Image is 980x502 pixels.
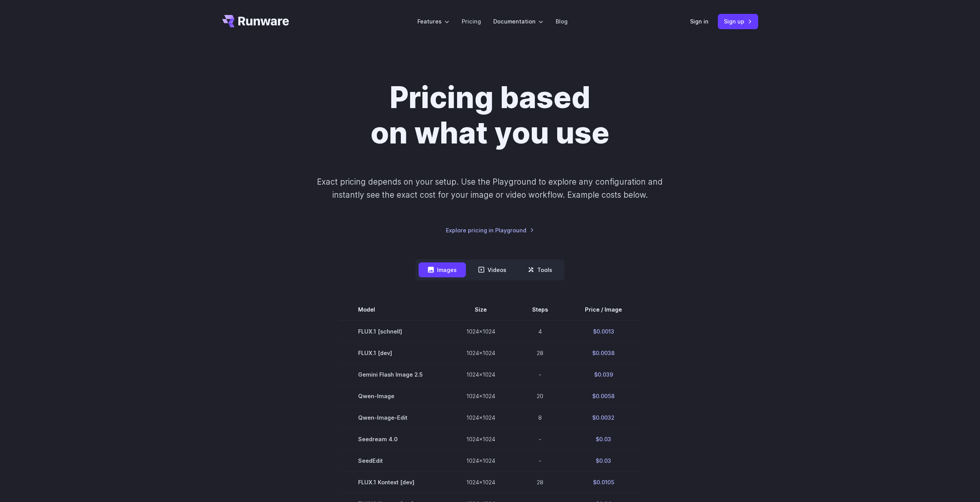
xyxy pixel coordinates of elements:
[302,175,677,201] p: Exact pricing depends on your setup. Use the Playground to explore any configuration and instantl...
[448,450,514,472] td: 1024x1024
[514,299,566,320] th: Steps
[566,342,640,364] td: $0.0038
[514,364,566,385] td: -
[340,342,448,364] td: FLUX.1 [dev]
[340,429,448,450] td: Seedream 4.0
[419,262,466,277] button: Images
[448,472,514,493] td: 1024x1024
[566,364,640,385] td: $0.039
[514,385,566,407] td: 20
[448,407,514,429] td: 1024x1024
[340,450,448,472] td: SeedEdit
[340,407,448,429] td: Qwen-Image-Edit
[448,364,514,385] td: 1024x1024
[514,342,566,364] td: 28
[446,226,534,235] a: Explore pricing in Playground
[566,450,640,472] td: $0.03
[448,299,514,320] th: Size
[519,262,561,277] button: Tools
[514,320,566,342] td: 4
[514,429,566,450] td: -
[448,385,514,407] td: 1024x1024
[448,429,514,450] td: 1024x1024
[340,299,448,320] th: Model
[566,385,640,407] td: $0.0058
[690,17,709,26] a: Sign in
[514,450,566,472] td: -
[566,429,640,450] td: $0.03
[276,80,705,151] h1: Pricing based on what you use
[469,262,516,277] button: Videos
[493,17,543,26] label: Documentation
[222,15,289,27] a: Go to /
[448,320,514,342] td: 1024x1024
[718,14,758,29] a: Sign up
[514,407,566,429] td: 8
[566,299,640,320] th: Price / Image
[556,17,568,26] a: Blog
[340,320,448,342] td: FLUX.1 [schnell]
[566,320,640,342] td: $0.0013
[566,407,640,429] td: $0.0032
[340,385,448,407] td: Qwen-Image
[417,17,449,26] label: Features
[340,472,448,493] td: FLUX.1 Kontext [dev]
[448,342,514,364] td: 1024x1024
[462,17,481,26] a: Pricing
[566,472,640,493] td: $0.0105
[514,472,566,493] td: 28
[358,370,429,379] span: Gemini Flash Image 2.5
